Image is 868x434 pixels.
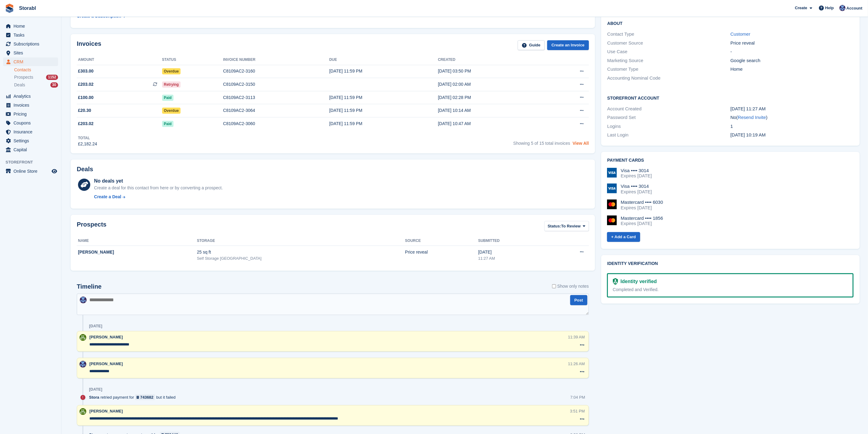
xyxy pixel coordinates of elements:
span: CRM [14,57,50,66]
div: 11:27 AM [478,255,547,262]
span: Stora [89,394,99,400]
a: menu [3,57,58,66]
span: £100.00 [78,94,94,101]
a: Resend Invite [738,115,766,120]
div: Price reveal [405,249,478,255]
h2: Storefront Account [607,95,854,101]
span: [PERSON_NAME] [89,409,123,413]
img: Shurrelle Harrington [80,408,86,415]
div: C8109AC2-3113 [223,94,329,101]
a: menu [3,128,58,136]
span: Deals [14,82,25,88]
span: Status: [548,223,561,229]
div: £2,182.24 [78,141,97,147]
span: Retrying [162,81,181,88]
span: Tasks [14,31,50,39]
span: Capital [14,145,50,154]
div: Total [78,135,97,141]
div: Expires [DATE] [621,189,652,195]
a: menu [3,92,58,101]
div: Visa •••• 3014 [621,168,652,173]
h2: Payment cards [607,158,854,163]
div: Self Storage [GEOGRAPHIC_DATA] [197,255,405,262]
div: [DATE] 02:00 AM [438,81,547,88]
span: Insurance [14,128,50,136]
img: Mastercard Logo [607,199,617,209]
a: Create an Invoice [547,40,589,50]
th: Name [77,236,197,246]
div: [DATE] 11:59 PM [329,107,438,114]
a: menu [3,101,58,109]
h2: Identity verification [607,261,854,266]
span: Account [847,5,862,11]
th: Source [405,236,478,246]
div: Use Case [607,48,730,55]
h2: Invoices [77,40,101,50]
a: menu [3,145,58,154]
div: 3:51 PM [570,408,585,414]
div: Identity verified [618,278,657,285]
span: ( ) [736,115,768,120]
div: 11:39 AM [568,334,585,340]
div: No deals yet [94,177,223,185]
div: Customer Type [607,66,730,73]
a: Customer [730,31,750,37]
span: Showing 5 of 15 total invoices [513,141,570,146]
div: 25 sq ft [197,249,405,255]
a: 743682 [135,394,155,400]
img: Tegan Ewart [80,361,86,368]
div: Mastercard •••• 1856 [621,215,663,221]
img: Mastercard Logo [607,215,617,225]
span: Help [825,5,834,11]
a: menu [3,40,58,48]
div: 11:26 AM [568,361,585,367]
div: [DATE] 03:50 PM [438,68,547,74]
a: Guide [518,40,545,50]
div: C8109AC2-3060 [223,120,329,127]
span: Online Store [14,167,50,176]
div: Expires [DATE] [621,205,663,211]
div: [DATE] 11:59 PM [329,68,438,74]
span: Overdue [162,68,181,74]
a: View All [573,141,589,146]
div: C8109AC2-3150 [223,81,329,88]
a: menu [3,49,58,57]
a: Deals 30 [14,82,58,88]
a: menu [3,110,58,118]
span: £20.30 [78,107,91,114]
img: Visa Logo [607,183,617,193]
div: Contact Type [607,31,730,38]
th: Due [329,55,438,65]
span: Storefront [6,159,61,165]
h2: Timeline [77,283,102,290]
span: £203.02 [78,120,94,127]
img: Identity Verification Ready [613,278,618,285]
div: Home [730,66,854,73]
div: Google search [730,57,854,64]
span: Paid [162,121,173,127]
span: Analytics [14,92,50,101]
a: Preview store [51,168,58,175]
div: C8109AC2-3160 [223,68,329,74]
a: menu [3,31,58,39]
span: [PERSON_NAME] [89,335,123,339]
a: menu [3,119,58,127]
span: [PERSON_NAME] [89,361,123,366]
th: Amount [77,55,162,65]
img: Shurrelle Harrington [80,334,86,341]
th: Status [162,55,223,65]
div: [DATE] 11:59 PM [329,120,438,127]
input: Show only notes [552,283,556,290]
div: [DATE] 02:28 PM [438,94,547,101]
img: stora-icon-8386f47178a22dfd0bd8f6a31ec36ba5ce8667c1dd55bd0f319d3a0aa187defe.svg [5,4,14,13]
h2: Deals [77,166,93,173]
label: Show only notes [552,283,589,290]
div: [DATE] 10:47 AM [438,120,547,127]
div: 1152 [46,75,58,80]
button: Post [570,295,587,305]
div: [PERSON_NAME] [78,249,197,255]
span: Prospects [14,74,33,80]
div: Completed and Verified. [613,286,848,293]
img: Tegan Ewart [839,5,846,11]
span: Create [795,5,807,11]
